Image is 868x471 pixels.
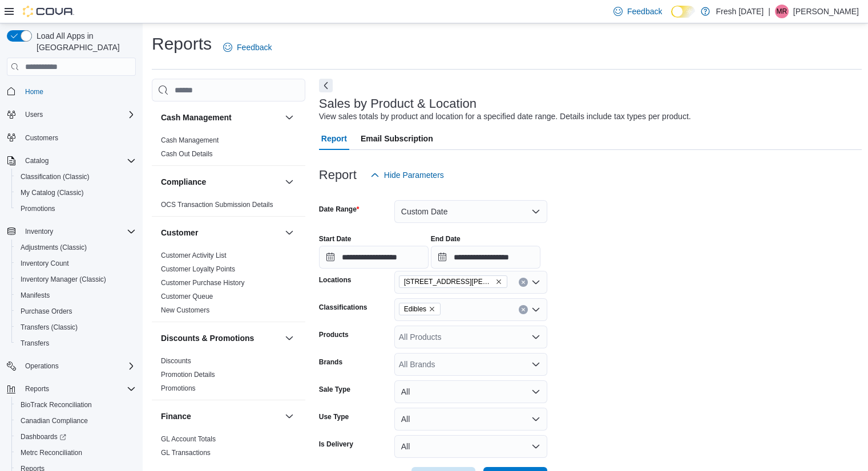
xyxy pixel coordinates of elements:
a: Customer Loyalty Points [161,265,235,273]
h3: Customer [161,227,198,238]
button: Remove 240 E. Linwood Blvd. from selection in this group [495,278,502,285]
span: Metrc Reconciliation [16,446,136,460]
span: Email Subscription [361,127,433,150]
button: Discounts & Promotions [282,331,296,345]
input: Press the down key to open a popover containing a calendar. [319,246,429,269]
h3: Compliance [161,176,206,188]
span: MR [777,5,788,18]
label: Brands [319,358,342,367]
button: Promotions [11,201,140,217]
span: Catalog [21,154,136,168]
span: Purchase Orders [21,307,72,316]
a: OCS Transaction Submission Details [161,201,273,209]
a: Inventory Count [16,257,74,270]
button: Clear input [519,278,528,287]
button: Purchase Orders [11,303,140,319]
span: GL Account Totals [161,435,216,444]
label: Is Delivery [319,440,353,449]
label: Use Type [319,412,349,421]
span: Inventory [25,227,53,236]
span: Reports [21,382,136,396]
a: Promotions [161,384,196,392]
button: Transfers [11,335,140,351]
span: GL Transactions [161,448,211,457]
a: Customer Purchase History [161,279,245,287]
button: Cash Management [161,112,280,123]
span: Load All Apps in [GEOGRAPHIC_DATA] [32,30,136,53]
span: Dark Mode [671,18,672,18]
span: Customer Queue [161,292,213,301]
label: Classifications [319,303,368,312]
span: Feedback [627,6,662,17]
span: Users [25,110,43,119]
button: Discounts & Promotions [161,332,280,344]
span: Report [321,127,347,150]
span: Transfers [21,339,49,348]
p: Fresh [DATE] [716,5,764,18]
a: Promotion Details [161,371,215,379]
h3: Sales by Product & Location [319,97,477,111]
button: Compliance [161,176,280,188]
button: Open list of options [531,332,540,342]
div: Finance [152,432,305,464]
button: Inventory [21,225,58,238]
a: Feedback [219,36,276,59]
span: Canadian Compliance [16,414,136,428]
a: Metrc Reconciliation [16,446,87,460]
span: Home [21,84,136,98]
a: My Catalog (Classic) [16,186,88,200]
button: Users [2,107,140,123]
button: Catalog [2,153,140,169]
span: Hide Parameters [384,169,444,181]
label: Sale Type [319,385,350,394]
span: BioTrack Reconciliation [21,400,92,409]
span: BioTrack Reconciliation [16,398,136,412]
button: Open list of options [531,360,540,369]
a: Transfers (Classic) [16,320,82,334]
button: Custom Date [394,200,547,223]
a: Classification (Classic) [16,170,94,184]
button: Customer [161,227,280,238]
a: GL Transactions [161,449,211,457]
span: Classification (Classic) [16,170,136,184]
button: All [394,408,547,431]
span: Feedback [237,42,272,53]
button: Customers [2,129,140,146]
p: [PERSON_NAME] [793,5,859,18]
span: Cash Out Details [161,149,213,159]
a: BioTrack Reconciliation [16,398,96,412]
span: Edibles [399,303,441,315]
button: Open list of options [531,305,540,314]
p: | [768,5,770,18]
span: [STREET_ADDRESS][PERSON_NAME] [404,276,493,287]
h1: Reports [152,33,212,55]
a: Customer Queue [161,293,213,301]
span: Customer Purchase History [161,278,245,287]
span: Transfers [16,336,136,350]
button: Adjustments (Classic) [11,239,140,255]
a: Home [21,85,48,99]
button: Cash Management [282,111,296,124]
button: Catalog [21,154,53,168]
span: Adjustments (Classic) [21,243,87,252]
input: Press the down key to open a popover containing a calendar. [431,246,540,269]
span: Customers [25,133,58,143]
label: Products [319,330,349,339]
div: Cash Management [152,133,305,165]
span: Home [25,87,43,96]
span: Promotion Details [161,370,215,379]
span: Dashboards [21,432,66,441]
span: Operations [21,359,136,373]
label: Date Range [319,205,360,214]
div: Customer [152,249,305,322]
button: Users [21,108,47,121]
span: Purchase Orders [16,304,136,318]
img: Cova [23,6,74,17]
h3: Cash Management [161,112,232,123]
button: Classification (Classic) [11,169,140,185]
button: Customer [282,226,296,239]
span: Promotions [16,202,136,216]
a: Purchase Orders [16,304,77,318]
span: Catalog [25,156,49,165]
a: Cash Management [161,136,219,144]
